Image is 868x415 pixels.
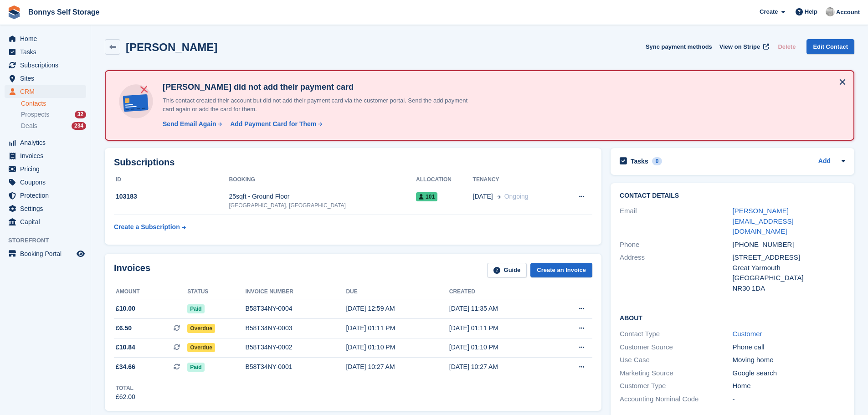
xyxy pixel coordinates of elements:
[245,343,346,352] div: B58T34NY-0002
[5,46,86,58] a: menu
[114,192,229,201] div: 103183
[116,384,135,392] div: Total
[716,39,771,54] a: View on Stripe
[652,157,663,165] div: 0
[187,324,215,333] span: Overdue
[245,304,346,313] div: B58T34NY-0004
[114,157,592,168] h2: Subscriptions
[733,330,762,338] a: Customer
[20,176,75,189] span: Coupons
[733,342,845,353] div: Phone call
[21,110,86,119] a: Prospects 32
[806,39,854,54] a: Edit Contact
[620,313,845,322] h2: About
[230,119,316,129] div: Add Payment Card for Them
[116,343,135,352] span: £10.84
[5,59,86,72] a: menu
[449,285,552,299] th: Created
[5,189,86,202] a: menu
[620,252,732,293] div: Address
[774,39,799,54] button: Delete
[229,192,416,201] div: 25sqft - Ground Floor
[159,82,478,92] h4: [PERSON_NAME] did not add their payment card
[449,304,552,313] div: [DATE] 11:35 AM
[75,248,86,259] a: Preview store
[187,363,204,372] span: Paid
[116,362,135,372] span: £34.66
[5,202,86,215] a: menu
[163,119,216,129] div: Send Email Again
[620,381,732,391] div: Customer Type
[20,163,75,175] span: Pricing
[620,342,732,353] div: Customer Source
[620,394,732,405] div: Accounting Nominal Code
[733,368,845,379] div: Google search
[733,207,794,235] a: [PERSON_NAME][EMAIL_ADDRESS][DOMAIN_NAME]
[21,121,86,131] a: Deals 234
[719,42,760,51] span: View on Stripe
[25,5,103,20] a: Bonnys Self Storage
[114,219,186,236] a: Create a Subscription
[733,283,845,294] div: NR30 1DA
[805,7,817,16] span: Help
[114,263,150,278] h2: Invoices
[116,392,135,402] div: £62.00
[20,247,75,260] span: Booking Portal
[5,149,86,162] a: menu
[20,215,75,228] span: Capital
[21,122,37,130] span: Deals
[5,32,86,45] a: menu
[5,247,86,260] a: menu
[416,192,437,201] span: 101
[620,329,732,339] div: Contact Type
[473,173,562,187] th: Tenancy
[114,173,229,187] th: ID
[20,72,75,85] span: Sites
[449,323,552,333] div: [DATE] 01:11 PM
[733,381,845,391] div: Home
[826,7,835,16] img: James Bonny
[5,85,86,98] a: menu
[473,192,493,201] span: [DATE]
[114,285,187,299] th: Amount
[229,173,416,187] th: Booking
[620,368,732,379] div: Marketing Source
[449,343,552,352] div: [DATE] 01:10 PM
[20,32,75,45] span: Home
[733,355,845,365] div: Moving home
[8,236,91,245] span: Storefront
[5,163,86,175] a: menu
[126,41,217,53] h2: [PERSON_NAME]
[20,46,75,58] span: Tasks
[487,263,527,278] a: Guide
[20,149,75,162] span: Invoices
[416,173,473,187] th: Allocation
[760,7,778,16] span: Create
[646,39,712,54] button: Sync payment methods
[449,362,552,372] div: [DATE] 10:27 AM
[5,136,86,149] a: menu
[159,96,478,114] p: This contact created their account but did not add their payment card via the customer portal. Se...
[116,304,135,313] span: £10.00
[245,323,346,333] div: B58T34NY-0003
[733,240,845,250] div: [PHONE_NUMBER]
[818,156,831,167] a: Add
[504,193,529,200] span: Ongoing
[733,263,845,273] div: Great Yarmouth
[20,136,75,149] span: Analytics
[187,304,204,313] span: Paid
[530,263,592,278] a: Create an Invoice
[20,85,75,98] span: CRM
[620,355,732,365] div: Use Case
[346,362,449,372] div: [DATE] 10:27 AM
[21,110,49,119] span: Prospects
[114,222,180,232] div: Create a Subscription
[5,215,86,228] a: menu
[346,343,449,352] div: [DATE] 01:10 PM
[836,8,860,17] span: Account
[21,99,86,108] a: Contacts
[5,72,86,85] a: menu
[5,176,86,189] a: menu
[20,202,75,215] span: Settings
[631,157,648,165] h2: Tasks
